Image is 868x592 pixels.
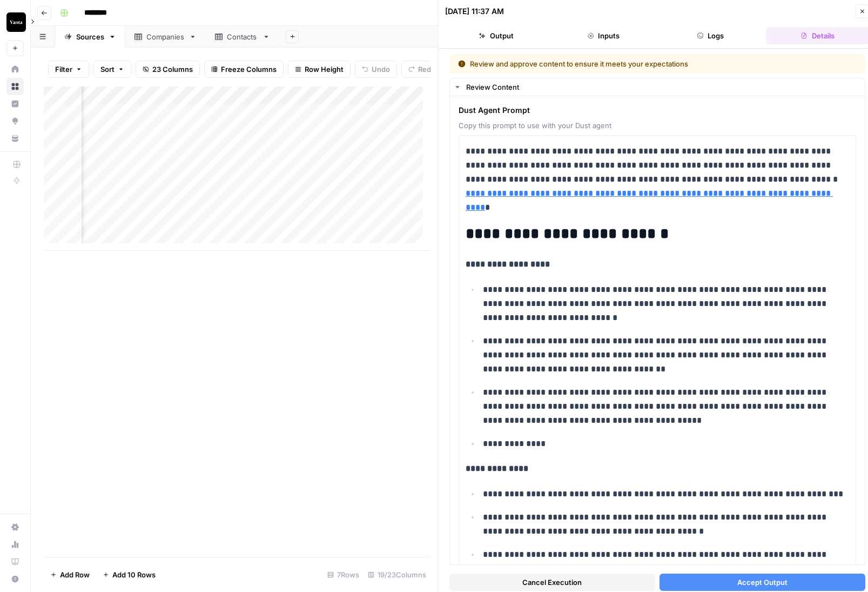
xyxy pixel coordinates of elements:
span: Dust Agent Prompt [459,105,856,116]
a: Settings [6,518,24,536]
div: 19/23 Columns [364,566,430,583]
button: Help + Support [6,570,24,588]
button: Inputs [552,27,655,44]
button: Filter [48,61,89,78]
div: Companies [146,31,185,42]
a: Opportunities [6,112,24,130]
button: Accept Output [659,574,865,591]
button: Add 10 Rows [96,566,162,583]
button: 23 Columns [136,61,200,78]
a: Home [6,61,24,78]
span: Undo [372,64,390,75]
button: Undo [355,61,397,78]
div: [DATE] 11:37 AM [445,6,504,17]
span: Filter [55,64,72,75]
button: Redo [401,61,442,78]
div: Contacts [227,31,258,42]
a: Sources [55,26,125,48]
a: Insights [6,95,24,112]
button: Cancel Execution [449,574,655,591]
a: Browse [6,78,24,95]
button: Logs [659,27,762,44]
span: Redo [418,64,435,75]
div: Review Content [466,82,858,92]
span: Add 10 Rows [112,569,156,580]
button: Sort [93,61,131,78]
div: Review and approve content to ensure it meets your expectations [458,58,772,69]
span: 23 Columns [152,64,193,75]
button: Add Row [44,566,96,583]
div: 7 Rows [323,566,364,583]
a: Companies [125,26,206,48]
a: Your Data [6,130,24,147]
a: Usage [6,536,24,553]
button: Review Content [450,78,865,96]
span: Sort [100,64,115,75]
span: Cancel Execution [522,577,582,588]
img: Vanta Logo [6,12,26,32]
span: Add Row [60,569,90,580]
button: Output [445,27,548,44]
a: Learning Hub [6,553,24,570]
span: Copy this prompt to use with your Dust agent [459,120,856,131]
button: Freeze Columns [204,61,284,78]
span: Accept Output [737,577,787,588]
span: Freeze Columns [221,64,277,75]
button: Workspace: Vanta [6,9,24,36]
button: Row Height [288,61,351,78]
a: Contacts [206,26,279,48]
span: Row Height [305,64,344,75]
div: Sources [76,31,104,42]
